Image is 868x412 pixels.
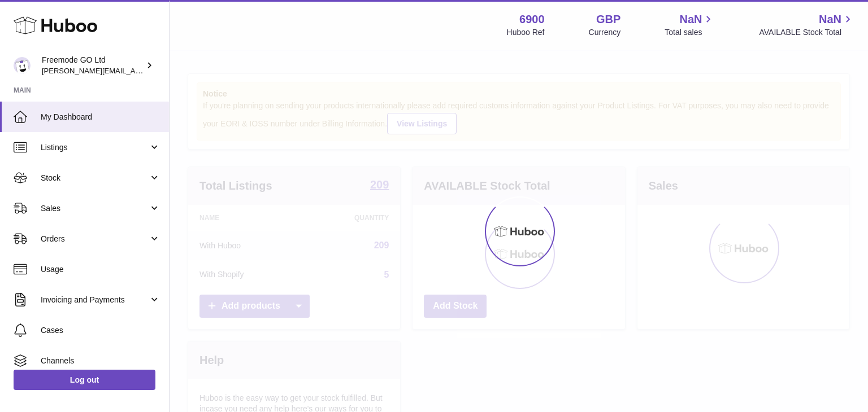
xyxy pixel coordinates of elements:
a: NaN Total sales [665,12,715,38]
span: NaN [819,12,841,27]
strong: 6900 [519,12,545,27]
span: Total sales [665,27,715,38]
span: Cases [41,325,160,336]
span: Invoicing and Payments [41,295,149,305]
div: Freemode GO Ltd [42,55,144,76]
span: Sales [41,203,149,214]
span: My Dashboard [41,112,160,122]
span: NaN [679,12,702,27]
div: Currency [589,27,621,38]
span: [PERSON_NAME][EMAIL_ADDRESS][DOMAIN_NAME] [42,66,227,75]
img: lenka.smikniarova@gioteck.com [14,57,31,74]
span: Stock [41,173,149,183]
a: Log out [14,370,155,390]
strong: GBP [596,12,620,27]
span: AVAILABLE Stock Total [759,27,854,38]
span: Orders [41,234,149,244]
span: Usage [41,264,160,275]
span: Channels [41,356,160,366]
div: Huboo Ref [507,27,545,38]
span: Listings [41,142,149,153]
a: NaN AVAILABLE Stock Total [759,12,854,38]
